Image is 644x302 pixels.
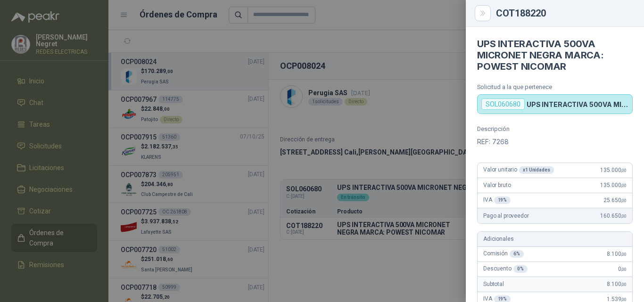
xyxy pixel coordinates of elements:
[621,252,627,257] span: ,00
[477,125,633,132] p: Descripción
[483,281,504,287] span: Subtotal
[527,100,628,108] p: UPS INTERACTIVA 500VA MICRONET NEGRA MARCA: POWEST NICOMAR
[477,8,488,19] button: Close
[483,182,511,188] span: Valor bruto
[478,232,632,247] div: Adicionales
[621,168,627,173] span: ,00
[607,281,627,287] span: 8.100
[621,282,627,287] span: ,00
[513,265,528,273] div: 0 %
[600,212,627,219] span: 160.650
[600,182,627,188] span: 135.000
[510,250,524,258] div: 6 %
[483,250,524,258] span: Comisión
[600,167,627,173] span: 135.000
[483,212,529,219] span: Pago al proveedor
[621,267,627,272] span: ,00
[477,83,633,90] p: Solicitud a la que pertenece
[621,183,627,188] span: ,00
[603,197,627,204] span: 25.650
[481,98,525,110] div: SOL060680
[483,265,528,273] span: Descuento
[618,266,627,272] span: 0
[477,136,633,147] p: REF: 7268
[496,8,633,18] div: COT188220
[621,297,627,302] span: ,00
[621,213,627,219] span: ,00
[621,198,627,203] span: ,00
[483,196,511,204] span: IVA
[477,38,633,72] h4: UPS INTERACTIVA 500VA MICRONET NEGRA MARCA: POWEST NICOMAR
[607,251,627,257] span: 8.100
[519,166,554,174] div: x 1 Unidades
[483,166,554,174] span: Valor unitario
[494,196,511,204] div: 19 %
